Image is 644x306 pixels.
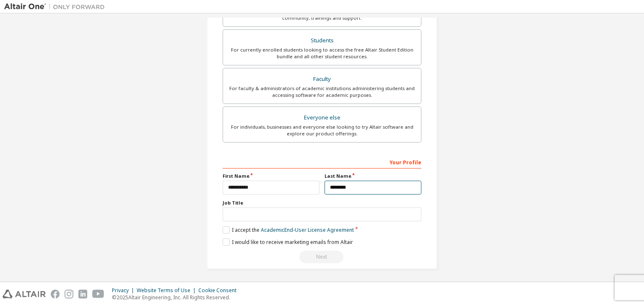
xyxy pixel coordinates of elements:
[325,173,421,179] label: Last Name
[223,226,354,233] label: I accept the
[228,124,416,137] div: For individuals, businesses and everyone else looking to try Altair software and explore our prod...
[223,173,319,179] label: First Name
[228,112,416,124] div: Everyone else
[3,290,46,298] img: altair_logo.svg
[198,287,241,294] div: Cookie Consent
[228,47,416,60] div: For currently enrolled students looking to access the free Altair Student Edition bundle and all ...
[4,3,109,11] img: Altair One
[223,251,421,263] div: Please wait while checking email ...
[261,226,354,233] a: Academic End-User License Agreement
[228,85,416,99] div: For faculty & administrators of academic institutions administering students and accessing softwa...
[137,287,198,294] div: Website Terms of Use
[78,290,87,298] img: linkedin.svg
[223,200,421,206] label: Job Title
[223,155,421,169] div: Your Profile
[65,290,73,298] img: instagram.svg
[112,294,241,301] p: © 2025 Altair Engineering, Inc. All Rights Reserved.
[223,239,353,246] label: I would like to receive marketing emails from Altair
[112,287,137,294] div: Privacy
[228,73,416,85] div: Faculty
[92,290,104,298] img: youtube.svg
[228,35,416,47] div: Students
[51,290,60,298] img: facebook.svg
